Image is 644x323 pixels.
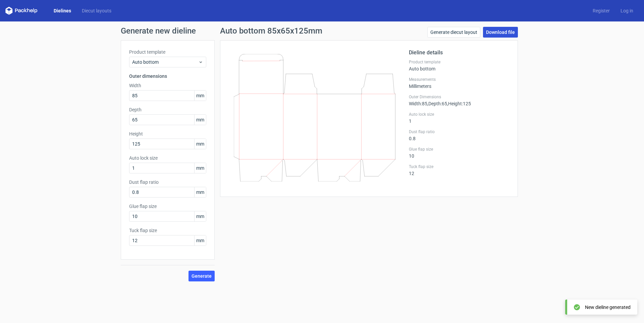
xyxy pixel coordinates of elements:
[427,27,480,38] a: Generate diecut layout
[132,59,198,65] span: Auto bottom
[427,101,447,106] span: , Depth : 65
[409,77,509,89] div: Millimeters
[194,91,206,101] span: mm
[129,155,206,161] label: Auto lock size
[194,211,206,221] span: mm
[129,82,206,89] label: Width
[409,49,509,57] h2: Dieline details
[189,271,215,281] button: Generate
[585,304,631,311] div: New dieline generated
[76,7,117,14] a: Diecut layouts
[409,77,509,82] label: Measurements
[129,49,206,55] label: Product template
[194,115,206,125] span: mm
[409,112,509,124] div: 1
[447,101,471,106] span: , Height : 125
[129,130,206,137] label: Height
[409,164,509,169] label: Tuck flap size
[409,147,509,159] div: 10
[409,112,509,117] label: Auto lock size
[129,227,206,234] label: Tuck flap size
[220,27,322,35] h1: Auto bottom 85x65x125mm
[194,139,206,149] span: mm
[587,7,615,14] a: Register
[409,164,509,176] div: 12
[409,147,509,152] label: Glue flap size
[615,7,639,14] a: Log in
[409,129,509,134] label: Dust flap ratio
[194,187,206,197] span: mm
[129,203,206,210] label: Glue flap size
[129,73,206,79] h3: Outer dimensions
[192,274,212,278] span: Generate
[129,179,206,185] label: Dust flap ratio
[129,106,206,113] label: Depth
[409,59,509,65] label: Product template
[409,59,509,71] div: Auto bottom
[483,27,518,38] a: Download file
[48,7,76,14] a: Dielines
[194,163,206,173] span: mm
[409,101,427,106] span: Width : 85
[409,94,509,100] label: Outer Dimensions
[121,27,523,35] h1: Generate new dieline
[194,235,206,246] span: mm
[409,129,509,141] div: 0.8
